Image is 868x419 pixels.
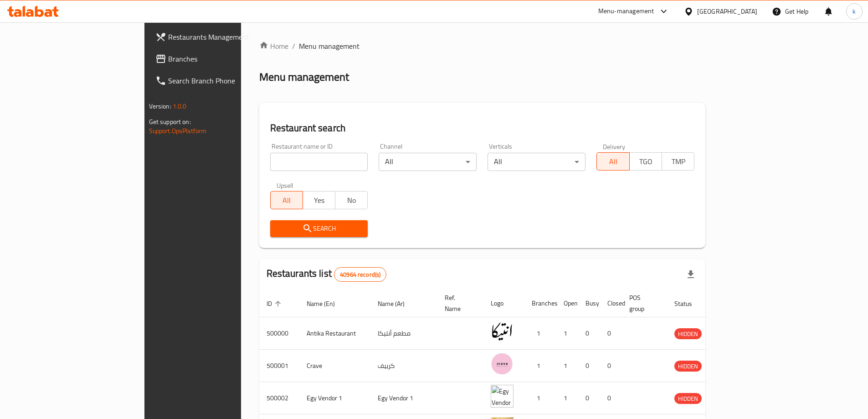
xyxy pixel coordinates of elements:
th: Open [556,290,578,317]
th: Busy [578,290,600,317]
span: TMP [666,155,691,168]
td: Antika Restaurant [299,317,370,350]
td: 0 [600,350,622,382]
button: Yes [303,191,335,209]
div: HIDDEN [674,328,702,339]
td: كرييف [370,350,437,382]
span: ID [267,298,284,309]
button: TMP [662,152,694,171]
span: 1.0.0 [173,100,187,112]
div: Total records count [334,267,386,282]
th: Logo [483,290,524,317]
span: HIDDEN [674,393,702,404]
input: Search for restaurant name or ID.. [270,153,368,171]
span: Branches [168,53,282,64]
button: TGO [629,152,662,171]
span: Status [674,298,704,309]
img: Crave [491,352,514,375]
label: Upsell [277,182,293,188]
span: HIDDEN [674,329,702,339]
th: Branches [524,290,556,317]
img: Egy Vendor 1 [491,385,514,408]
a: Support.OpsPlatform [149,125,207,137]
span: No [339,194,364,207]
td: 1 [556,382,578,414]
td: Crave [299,350,370,382]
div: All [379,153,477,171]
label: Delivery [603,143,626,150]
th: Closed [600,290,622,317]
td: Egy Vendor 1 [370,382,437,414]
span: All [274,194,299,207]
td: 0 [600,317,622,350]
h2: Menu management [259,70,349,84]
div: All [488,153,586,171]
img: Antika Restaurant [491,320,514,343]
span: Name (En) [307,298,347,309]
div: Menu-management [598,6,654,17]
span: POS group [629,292,656,314]
div: [GEOGRAPHIC_DATA] [697,6,757,16]
span: Search Branch Phone [168,75,282,86]
td: 0 [578,350,600,382]
td: 1 [524,317,556,350]
span: Get support on: [149,116,191,128]
a: Search Branch Phone [148,70,289,92]
span: 40964 record(s) [334,270,386,279]
td: Egy Vendor 1 [299,382,370,414]
button: Search [270,220,368,237]
button: No [335,191,368,209]
span: Search [277,223,361,234]
span: Menu management [299,41,360,52]
td: 1 [556,317,578,350]
span: All [601,155,626,168]
td: مطعم أنتيكا [370,317,437,350]
td: 0 [600,382,622,414]
button: All [596,152,629,171]
td: 0 [578,382,600,414]
span: k [853,6,856,16]
li: / [292,41,295,52]
span: Version: [149,100,171,112]
td: 0 [578,317,600,350]
span: TGO [633,155,658,168]
span: Yes [307,194,332,207]
td: 1 [556,350,578,382]
h2: Restaurants list [267,267,387,282]
span: Restaurants Management [168,31,282,42]
a: Branches [148,48,289,70]
td: 1 [524,350,556,382]
a: Restaurants Management [148,26,289,48]
nav: breadcrumb [259,41,706,52]
td: 1 [524,382,556,414]
button: All [270,191,303,209]
h2: Restaurant search [270,121,695,135]
div: Export file [680,264,702,285]
span: Ref. Name [445,292,473,314]
span: HIDDEN [674,361,702,372]
span: Name (Ar) [378,298,416,309]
